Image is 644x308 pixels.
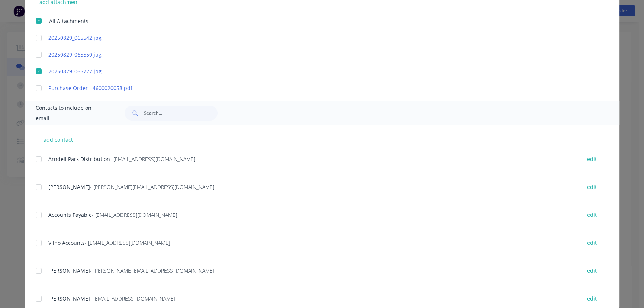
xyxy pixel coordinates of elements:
span: - [EMAIL_ADDRESS][DOMAIN_NAME] [90,295,175,302]
span: [PERSON_NAME] [48,295,90,302]
span: - [PERSON_NAME][EMAIL_ADDRESS][DOMAIN_NAME] [90,183,214,190]
button: edit [583,238,601,248]
span: Vilno Accounts [48,239,85,246]
span: - [EMAIL_ADDRESS][DOMAIN_NAME] [92,211,177,218]
span: [PERSON_NAME] [48,183,90,190]
span: Contacts to include on email [36,103,106,123]
span: [PERSON_NAME] [48,267,90,274]
button: add contact [36,134,80,145]
span: Arndell Park Distribution [48,155,110,163]
button: edit [583,266,601,276]
span: Accounts Payable [48,211,92,218]
span: All Attachments [49,17,88,25]
button: edit [583,182,601,192]
a: 20250829_065727.jpg [48,67,574,75]
button: edit [583,210,601,220]
button: edit [583,293,601,304]
span: - [EMAIL_ADDRESS][DOMAIN_NAME] [85,239,170,246]
button: edit [583,154,601,164]
span: - [EMAIL_ADDRESS][DOMAIN_NAME] [110,155,195,163]
input: Search... [144,106,218,121]
a: 20250829_065542.jpg [48,34,574,42]
a: Purchase Order - 4600020058.pdf [48,84,574,92]
a: 20250829_065550.jpg [48,51,574,58]
span: - [PERSON_NAME][EMAIL_ADDRESS][DOMAIN_NAME] [90,267,214,274]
